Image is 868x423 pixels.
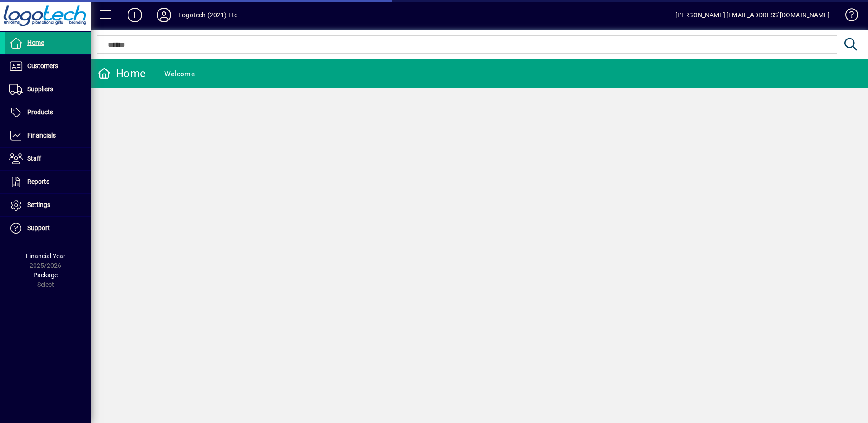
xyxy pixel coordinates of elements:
button: Profile [149,7,178,23]
a: Settings [5,194,91,216]
a: Products [5,101,91,124]
a: Customers [5,55,91,78]
span: Products [27,108,53,116]
span: Package [33,271,58,279]
span: Financial Year [26,252,65,260]
span: Home [27,39,44,46]
span: Settings [27,201,50,208]
a: Staff [5,148,91,170]
span: Customers [27,62,58,69]
span: Staff [27,155,41,162]
a: Knowledge Base [838,2,857,31]
span: Suppliers [27,85,53,93]
button: Add [120,7,149,23]
a: Suppliers [5,78,91,101]
span: Support [27,224,50,231]
span: Reports [27,178,49,185]
div: Welcome [164,67,195,81]
div: [PERSON_NAME] [EMAIL_ADDRESS][DOMAIN_NAME] [676,8,829,22]
span: Financials [27,132,56,139]
a: Support [5,217,91,240]
div: Logotech (2021) Ltd [178,8,238,22]
a: Reports [5,171,91,193]
div: Home [98,66,146,81]
a: Financials [5,124,91,147]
